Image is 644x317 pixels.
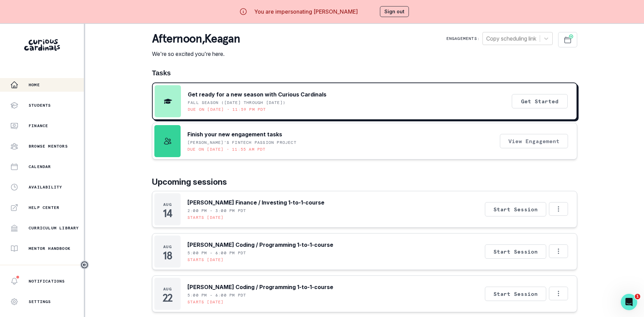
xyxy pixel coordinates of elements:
p: Home [29,82,40,88]
p: 2:00 PM - 3:00 PM PDT [187,208,246,213]
p: Students [29,103,51,108]
span: 1 [635,294,640,299]
p: Due on [DATE] • 11:55 AM PDT [187,147,266,152]
p: Get ready for a new season with Curious Cardinals [188,90,326,99]
p: You are impersonating [PERSON_NAME] [254,7,358,16]
button: Sign out [380,6,409,17]
p: [PERSON_NAME]'s Fintech Passion Project [187,140,296,145]
p: Finance [29,123,48,129]
img: Curious Cardinals Logo [24,39,60,51]
p: Starts [DATE] [187,299,224,305]
p: Notifications [29,278,65,284]
button: Start Session [485,202,546,216]
p: Upcoming sessions [152,176,577,188]
p: Curriculum Library [29,225,79,231]
p: Calendar [29,164,51,169]
p: Due on [DATE] • 11:59 PM PDT [188,107,266,112]
p: Help Center [29,205,59,210]
button: Toggle sidebar [80,260,89,269]
button: Start Session [485,287,546,301]
p: Browse Mentors [29,144,68,149]
p: Availability [29,184,62,190]
h1: Tasks [152,69,577,77]
p: Aug [163,202,172,207]
p: [PERSON_NAME] Coding / Programming 1-to-1-course [187,241,333,249]
p: Mentor Handbook [29,246,71,251]
button: View Engagement [500,134,568,148]
p: Finish your new engagement tasks [187,130,282,138]
button: Options [549,244,568,258]
button: Options [549,202,568,216]
p: 18 [163,252,172,259]
p: afternoon , Keagan [152,32,240,46]
p: Starts [DATE] [187,215,224,220]
iframe: Intercom live chat [621,294,637,310]
p: Aug [163,286,172,292]
p: Fall Season ([DATE] through [DATE]) [188,100,286,105]
button: Start Session [485,244,546,259]
p: [PERSON_NAME] Coding / Programming 1-to-1-course [187,283,333,291]
p: 5:00 PM - 6:00 PM PDT [187,250,246,256]
p: Starts [DATE] [187,257,224,262]
button: Get Started [512,94,568,108]
p: Aug [163,244,172,250]
p: Settings [29,299,51,304]
p: 22 [163,295,172,301]
p: [PERSON_NAME] Finance / Investing 1-to-1-course [187,198,324,207]
p: We're so excited you're here. [152,50,240,58]
button: Schedule Sessions [558,32,577,47]
p: 14 [163,210,172,217]
p: Engagements: [446,36,480,41]
p: 5:00 PM - 6:00 PM PDT [187,292,246,298]
button: Options [549,287,568,300]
